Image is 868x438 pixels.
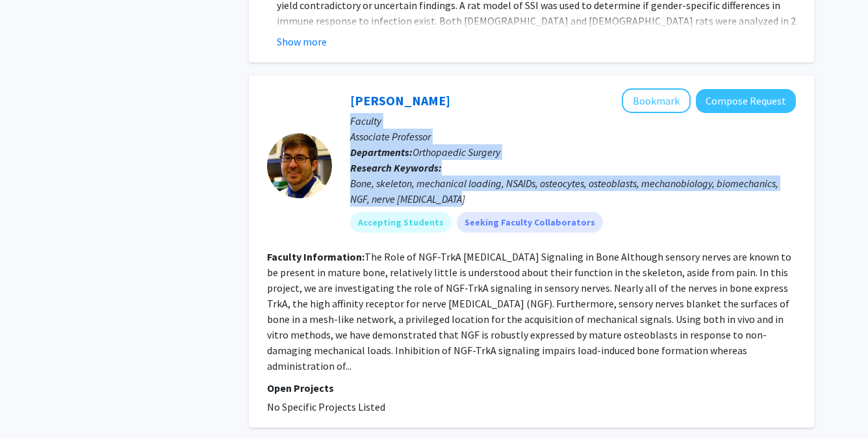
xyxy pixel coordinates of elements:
p: Associate Professor [350,129,796,144]
div: Bone, skeleton, mechanical loading, NSAIDs, osteocytes, osteoblasts, mechanobiology, biomechanics... [350,175,796,207]
span: Orthopaedic Surgery [413,146,500,159]
button: Show more [277,34,327,49]
b: Faculty Information: [267,250,364,263]
iframe: Chat [10,380,55,428]
mat-chip: Accepting Students [350,212,452,233]
span: No Specific Projects Listed [267,400,385,413]
a: [PERSON_NAME] [350,92,450,109]
b: Research Keywords: [350,161,442,174]
b: Departments: [350,146,413,159]
mat-chip: Seeking Faculty Collaborators [457,212,603,233]
fg-read-more: The Role of NGF-TrkA [MEDICAL_DATA] Signaling in Bone Although sensory nerves are known to be pre... [267,250,791,372]
button: Add Ryan Tomlinson to Bookmarks [622,88,691,113]
p: Faculty [350,113,796,129]
button: Compose Request to Ryan Tomlinson [696,89,796,113]
p: Open Projects [267,380,796,396]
